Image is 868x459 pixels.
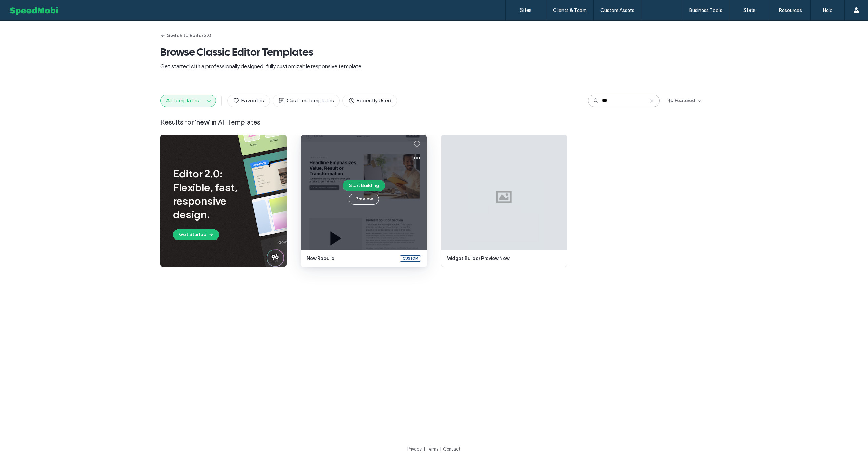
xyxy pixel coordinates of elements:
[307,255,396,262] span: new rebuild
[427,446,438,452] a: Terms
[173,229,219,240] button: Get Started
[160,118,708,127] span: Results for in All Templates
[649,7,674,13] label: White Label
[160,63,708,70] span: Get started with a professionally designed, fully customizable responsive template.
[447,255,557,262] span: widget builder preview new
[689,7,722,13] label: Business Tools
[423,446,425,452] span: |
[160,45,708,59] span: Browse Classic Editor Templates
[407,446,422,452] a: Privacy
[195,118,210,126] span: ' new '
[173,167,256,221] span: Editor 2.0: Flexible, fast, responsive design.
[440,446,441,452] span: |
[663,95,708,106] button: Featured
[600,7,634,13] label: Custom Assets
[342,95,397,107] button: Recently Used
[520,7,532,13] label: Sites
[233,97,264,104] span: Favorites
[443,446,461,452] a: Contact
[823,7,833,13] label: Help
[348,97,391,104] span: Recently Used
[343,180,385,191] button: Start Building
[778,7,802,13] label: Resources
[227,95,270,107] button: Favorites
[553,7,587,13] label: Clients & Team
[16,5,29,11] span: Help
[400,255,421,262] div: Custom
[161,95,205,107] button: All Templates
[166,97,199,104] span: All Templates
[273,95,340,107] button: Custom Templates
[743,7,756,13] label: Stats
[349,194,379,205] button: Preview
[160,30,211,41] button: Switch to Editor 2.0
[278,97,334,104] span: Custom Templates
